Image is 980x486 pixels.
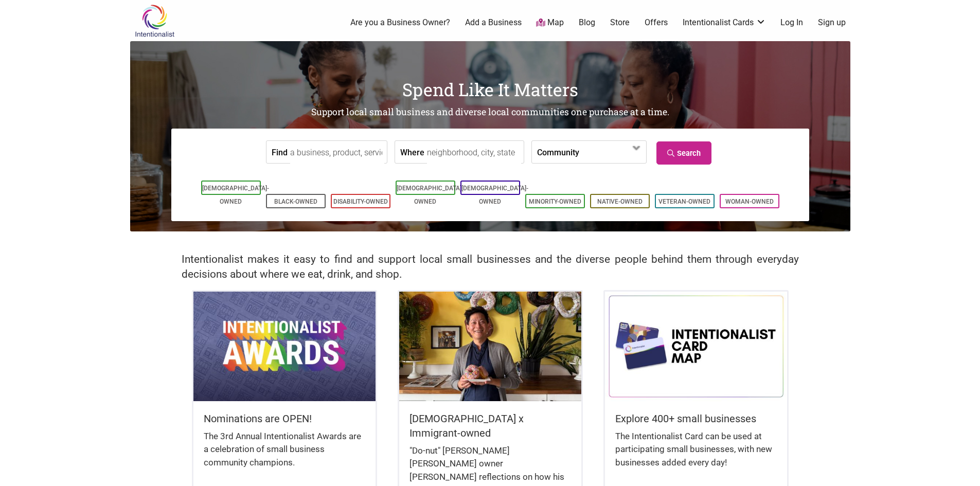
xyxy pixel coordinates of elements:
[130,77,850,102] h1: Spend Like It Matters
[204,411,365,426] h5: Nominations are OPEN!
[610,17,630,28] a: Store
[615,411,777,426] h5: Explore 400+ small businesses
[202,185,269,205] a: [DEMOGRAPHIC_DATA]-Owned
[818,17,846,28] a: Sign up
[615,430,777,480] div: The Intentionalist Card can be used at participating small businesses, with new businesses added ...
[427,141,521,164] input: neighborhood, city, state
[536,17,564,29] a: Map
[597,198,643,205] a: Native-Owned
[656,141,711,165] a: Search
[130,106,850,119] h2: Support local small business and diverse local communities one purchase at a time.
[272,141,288,163] label: Find
[400,141,424,163] label: Where
[130,4,179,38] img: Intentionalist
[658,198,710,205] a: Veteran-Owned
[537,141,579,163] label: Community
[605,292,787,401] img: Intentionalist Card Map
[333,198,388,205] a: Disability-Owned
[193,292,376,401] img: Intentionalist Awards
[683,17,766,28] a: Intentionalist Cards
[182,252,799,282] h2: Intentionalist makes it easy to find and support local small businesses and the diverse people be...
[461,185,528,205] a: [DEMOGRAPHIC_DATA]-Owned
[579,17,595,28] a: Blog
[409,411,571,440] h5: [DEMOGRAPHIC_DATA] x Immigrant-owned
[350,17,450,28] a: Are you a Business Owner?
[274,198,317,205] a: Black-Owned
[399,292,581,401] img: King Donuts - Hong Chhuor
[780,17,803,28] a: Log In
[645,17,668,28] a: Offers
[290,141,384,164] input: a business, product, service
[204,430,365,480] div: The 3rd Annual Intentionalist Awards are a celebration of small business community champions.
[529,198,581,205] a: Minority-Owned
[725,198,774,205] a: Woman-Owned
[465,17,522,28] a: Add a Business
[397,185,464,205] a: [DEMOGRAPHIC_DATA]-Owned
